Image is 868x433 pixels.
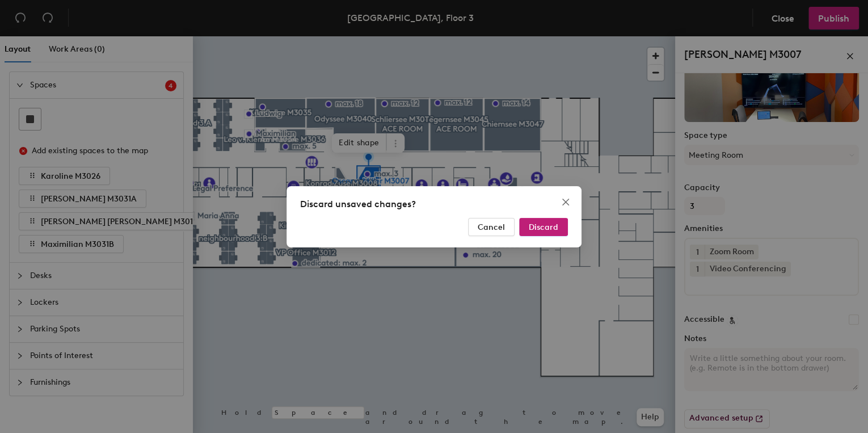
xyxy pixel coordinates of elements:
span: close [561,197,570,207]
button: Cancel [468,218,515,236]
button: Close [557,193,575,211]
div: Discard unsaved changes? [300,197,568,211]
span: Cancel [478,222,505,232]
span: Discard [529,222,558,232]
span: Close [557,197,575,207]
button: Discard [519,218,568,236]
